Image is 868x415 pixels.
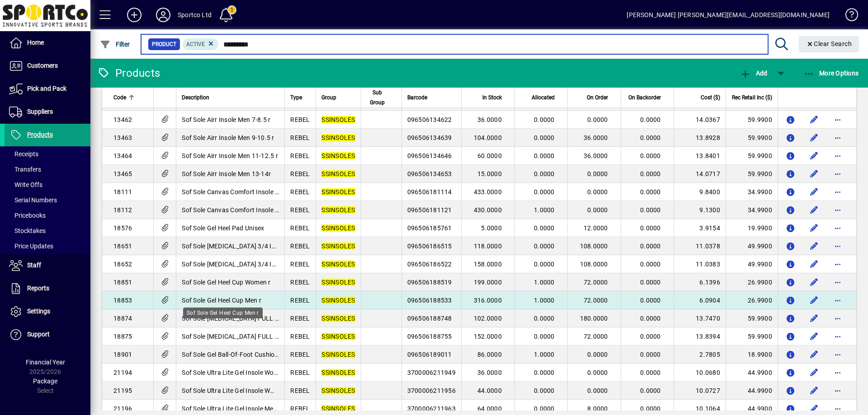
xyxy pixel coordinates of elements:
span: REBEL [290,405,310,412]
button: Edit [807,112,821,127]
span: 36.0000 [477,116,502,123]
span: 096506188533 [407,297,452,304]
a: Staff [5,254,90,277]
button: Edit [807,131,821,145]
button: Edit [807,383,821,398]
span: Barcode [407,93,427,103]
td: 49.9900 [726,255,778,273]
span: 0.0000 [534,369,555,376]
td: 11.0383 [674,255,726,273]
em: SSINSOLES [321,405,355,412]
span: 86.0000 [477,351,502,358]
span: 60.0000 [477,152,502,159]
em: SSINSOLES [321,242,355,250]
span: 21196 [113,405,132,412]
em: SSINSOLES [321,206,355,214]
span: 44.0000 [477,387,502,394]
span: 1.0000 [534,279,555,286]
span: Sof Sole Ultra Lite Gel Insole Men 9-10 r [182,405,295,412]
span: 36.0000 [584,152,608,159]
div: In Stock [467,93,510,103]
span: 096506188519 [407,279,452,286]
span: REBEL [290,387,310,394]
span: 0.0000 [640,152,661,159]
em: SSINSOLES [321,152,355,159]
td: 2.7805 [674,345,726,364]
span: Staff [27,261,41,269]
span: REBEL [290,152,310,159]
span: Write Offs [9,181,42,188]
span: Sof Sole Ultra Lite Gel Insole Wmn 8-10 Men 7-8 r [182,387,322,394]
button: Filter [98,36,132,52]
span: Sof Sole Gel Heel Cup Women r [182,279,270,286]
a: Pick and Pack [5,78,90,100]
button: Edit [807,329,821,344]
span: Package [33,378,57,385]
span: 0.0000 [640,188,661,196]
span: 18112 [113,206,132,214]
em: SSINSOLES [321,387,355,394]
span: 096506189011 [407,351,452,358]
span: 18851 [113,279,132,286]
span: Pick and Pack [27,85,66,92]
span: 0.0000 [534,261,555,268]
span: 158.0000 [474,261,502,268]
span: 18875 [113,333,132,340]
span: REBEL [290,369,310,376]
td: 26.9900 [726,291,778,309]
span: Suppliers [27,108,53,115]
em: SSINSOLES [321,315,355,322]
span: 21195 [113,387,132,394]
td: 44.9900 [726,382,778,400]
span: 0.0000 [640,206,661,214]
span: 096506181121 [407,206,452,214]
button: More options [830,149,845,163]
button: Edit [807,149,821,163]
em: SSINSOLES [321,279,355,286]
em: SSINSOLES [321,333,355,340]
td: 59.9900 [726,129,778,147]
td: 13.8394 [674,327,726,345]
button: More options [830,131,845,145]
span: Product [152,40,176,49]
a: Customers [5,55,90,77]
span: 0.0000 [534,405,555,412]
span: Home [27,39,44,46]
span: REBEL [290,242,310,250]
span: Sof Sole [MEDICAL_DATA] FULL Insole Women 5-11 r [182,333,334,340]
span: 36.0000 [584,134,608,141]
span: Sof Sole [MEDICAL_DATA] FULL Insole Men 7-13 r [182,315,325,322]
span: 8.0000 [587,405,608,412]
button: More options [830,347,845,362]
td: 11.0378 [674,237,726,255]
button: More options [830,383,845,398]
span: 0.0000 [534,333,555,340]
a: Transfers [5,162,90,177]
span: 13462 [113,116,132,123]
span: Customers [27,62,58,69]
span: 0.0000 [640,116,661,123]
span: Receipts [9,150,38,158]
span: Filter [100,41,130,48]
button: Edit [807,185,821,199]
span: Settings [27,308,50,315]
span: 12.0000 [584,224,608,232]
span: 108.0000 [580,242,608,250]
button: Edit [807,221,821,235]
td: 34.9900 [726,201,778,219]
td: 49.9900 [726,237,778,255]
span: On Backorder [628,93,661,103]
span: Sof Sole Ultra Lite Gel Insole Women 5-7US r [182,369,309,376]
div: Type [290,93,310,103]
span: Sof Sole Airr Insole Men 7-8.5 r [182,116,270,123]
span: Serial Numbers [9,196,57,204]
span: Group [321,93,336,103]
span: 0.0000 [534,152,555,159]
td: 59.9900 [726,111,778,129]
a: Pricebooks [5,208,90,223]
button: More options [830,221,845,235]
span: REBEL [290,116,310,123]
span: 0.0000 [534,224,555,232]
span: Sub Group [367,88,388,107]
td: 10.0727 [674,382,726,400]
